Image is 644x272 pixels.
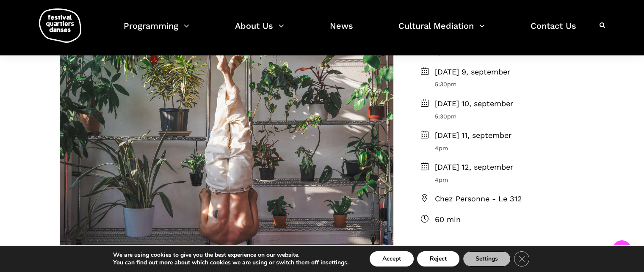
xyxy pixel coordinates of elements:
span: 5:30pm [435,80,585,89]
button: Settings [463,251,511,267]
span: Chez Personne - Le 312 [435,193,585,205]
button: settings [326,259,347,267]
img: logo-fqd-med [39,8,81,43]
span: [DATE] 11, september [435,129,585,142]
button: Reject [417,251,459,267]
p: We are using cookies to give you the best experience on our website. [113,251,348,259]
button: Accept [370,251,414,267]
button: Close GDPR Cookie Banner [514,251,529,267]
p: You can find out more about which cookies we are using or switch them off in . [113,259,348,267]
a: Programming [124,19,189,44]
a: News [330,19,353,44]
span: [DATE] 12, september [435,161,585,173]
a: About Us [235,19,284,44]
span: 4pm [435,143,585,153]
span: [DATE] 9, september [435,66,585,78]
span: 60 min [435,214,585,226]
a: Cultural Mediation [398,19,485,44]
span: 4pm [435,175,585,184]
span: 5:30pm [435,112,585,121]
span: [DATE] 10, september [435,98,585,110]
a: Contact Us [531,19,576,44]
